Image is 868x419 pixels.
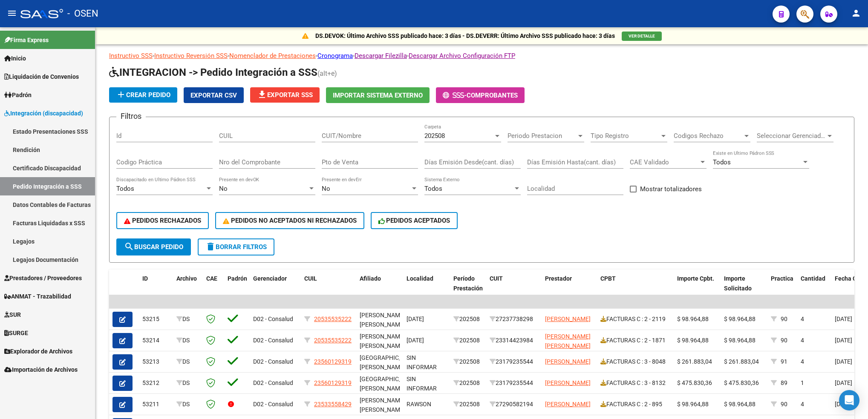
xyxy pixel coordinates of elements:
span: ANMAT - Trazabilidad [4,292,71,301]
span: [PERSON_NAME] [545,401,591,408]
span: Periodo Prestacion [508,132,577,140]
p: DS.DEVOK: Último Archivo SSS publicado hace: 3 días - DS.DEVERR: Último Archivo SSS publicado hac... [315,31,615,40]
span: D02 - Consalud [253,358,293,365]
p: - - - - - [109,51,854,60]
span: [PERSON_NAME] [PERSON_NAME] [360,397,405,413]
span: CAE Validado [630,158,699,166]
button: PEDIDOS ACEPTADOS [371,212,458,229]
span: Afiliado [360,275,381,282]
span: 23560129319 [314,358,352,365]
div: 53213 [142,357,170,367]
span: [DATE] [835,379,852,386]
div: 53214 [142,336,170,345]
datatable-header-cell: Gerenciador [250,270,301,307]
datatable-header-cell: Padrón [224,270,250,307]
div: 53211 [142,399,170,409]
span: Tipo Registro [591,132,660,140]
span: PEDIDOS NO ACEPTADOS NI RECHAZADOS [223,217,357,224]
span: Importe Cpbt. [677,275,714,282]
div: 202508 [453,378,483,388]
button: PEDIDOS NO ACEPTADOS NI RECHAZADOS [215,212,364,229]
span: Todos [116,185,134,192]
datatable-header-cell: CAE [203,270,224,307]
button: Borrar Filtros [198,238,274,255]
span: SURGE [4,328,28,338]
datatable-header-cell: Archivo [173,270,203,307]
span: [PERSON_NAME] [545,379,591,386]
div: Open Intercom Messenger [839,390,859,410]
datatable-header-cell: Afiliado [356,270,403,307]
div: 23179235544 [490,357,538,367]
span: 20535535222 [314,337,352,344]
span: Crear Pedido [116,91,170,99]
span: $ 261.883,04 [677,358,712,365]
span: 202508 [424,132,445,140]
div: DS [176,357,199,367]
div: FACTURAS C : 2 - 2119 [600,314,670,324]
span: $ 475.830,36 [677,379,712,386]
span: Localidad [407,275,433,282]
span: 90 [781,337,787,344]
span: [DATE] [835,401,852,408]
datatable-header-cell: Importe Cpbt. [674,270,721,307]
div: 202508 [453,336,483,345]
span: $ 475.830,36 [724,379,759,386]
span: VER DETALLE [629,34,655,38]
button: Exportar SSS [250,87,320,103]
span: 91 [781,358,787,365]
span: Integración (discapacidad) [4,109,83,118]
span: $ 261.883,04 [724,358,759,365]
span: Fecha Cpbt [835,275,865,282]
span: CUIL [304,275,317,282]
span: RAWSON [407,401,431,408]
span: 89 [781,379,787,386]
span: Importación de Archivos [4,365,78,374]
span: Todos [424,185,442,192]
span: SIN INFORMAR [407,376,437,392]
span: (alt+e) [317,69,337,77]
a: Nomenclador de Prestaciones [229,52,316,60]
div: 27290582194 [490,399,538,409]
span: Buscar Pedido [124,243,183,251]
mat-icon: file_download [257,89,267,100]
div: FACTURAS C : 3 - 8048 [600,357,670,367]
span: Inicio [4,54,26,63]
span: [PERSON_NAME] [PERSON_NAME] [360,312,405,328]
span: Codigos Rechazo [674,132,743,140]
span: Padrón [228,275,247,282]
span: $ 98.964,88 [677,401,709,408]
datatable-header-cell: CUIT [486,270,542,307]
span: 4 [801,401,804,408]
button: Exportar CSV [184,87,244,103]
span: D02 - Consalud [253,401,293,408]
span: D02 - Consalud [253,337,293,344]
datatable-header-cell: Practica [767,270,797,307]
datatable-header-cell: Período Prestación [450,270,486,307]
datatable-header-cell: Localidad [403,270,450,307]
span: 1 [801,379,804,386]
span: Explorador de Archivos [4,347,72,356]
datatable-header-cell: CPBT [597,270,674,307]
span: Prestador [545,275,572,282]
span: [DATE] [835,316,852,322]
a: Cronograma [317,52,353,60]
h3: Filtros [116,110,146,122]
span: CPBT [600,275,616,282]
div: DS [176,314,199,324]
span: [DATE] [835,358,852,365]
span: $ 98.964,88 [677,316,709,322]
button: -Comprobantes [436,87,525,103]
mat-icon: add [116,89,126,100]
div: 53215 [142,314,170,324]
a: Descargar Filezilla [355,52,407,60]
span: Firma Express [4,35,49,45]
div: 202508 [453,399,483,409]
span: $ 98.964,88 [724,316,756,322]
div: DS [176,399,199,409]
span: - OSEN [67,4,98,23]
mat-icon: delete [205,241,216,252]
span: Cantidad [801,275,825,282]
span: $ 98.964,88 [677,337,709,344]
span: [GEOGRAPHIC_DATA][PERSON_NAME][GEOGRAPHIC_DATA][PERSON_NAME] [360,354,417,390]
a: Instructivo SSS [109,52,153,60]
